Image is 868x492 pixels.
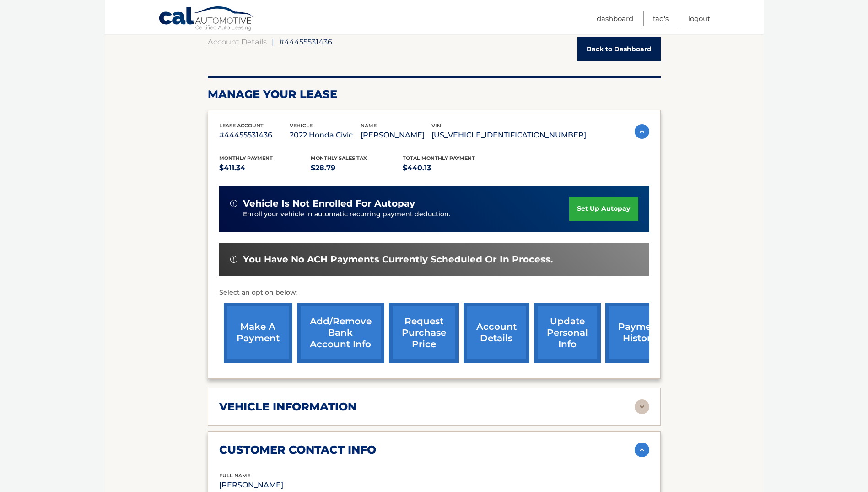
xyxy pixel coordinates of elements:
a: Account Details [208,37,267,46]
span: Total Monthly Payment [403,155,475,161]
img: alert-white.svg [230,200,237,207]
span: vehicle is not enrolled for autopay [243,198,415,209]
p: [PERSON_NAME] [361,129,431,142]
p: Select an option below: [219,287,649,298]
a: Cal Automotive [158,6,254,33]
a: request purchase price [389,303,459,363]
img: accordion-active.svg [635,124,649,139]
span: lease account [219,122,264,129]
span: vin [431,122,441,129]
a: Logout [688,11,710,26]
p: #44455531436 [219,129,290,142]
a: payment history [605,303,674,363]
img: alert-white.svg [230,256,237,263]
a: set up autopay [569,197,638,221]
p: Enroll your vehicle in automatic recurring payment deduction. [243,209,570,219]
a: update personal info [534,303,601,363]
p: 2022 Honda Civic [290,129,361,142]
span: Monthly Payment [219,155,273,161]
span: Monthly sales Tax [311,155,367,161]
span: vehicle [290,122,313,129]
p: [PERSON_NAME] [219,479,362,492]
span: name [361,122,377,129]
a: FAQ's [653,11,669,26]
span: | [272,37,274,46]
p: $440.13 [403,162,495,175]
a: Dashboard [597,11,633,26]
img: accordion-active.svg [635,443,649,457]
img: accordion-rest.svg [635,399,649,414]
a: make a payment [224,303,292,363]
p: $28.79 [311,162,403,175]
h2: vehicle information [219,400,356,414]
span: You have no ACH payments currently scheduled or in process. [243,254,553,265]
p: [US_VEHICLE_IDENTIFICATION_NUMBER] [431,129,586,142]
span: #44455531436 [279,37,332,46]
p: $411.34 [219,162,311,175]
span: full name [219,472,250,479]
a: Add/Remove bank account info [297,303,384,363]
h2: Manage Your Lease [208,87,661,101]
a: Back to Dashboard [577,37,661,61]
a: account details [464,303,529,363]
h2: customer contact info [219,443,376,457]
